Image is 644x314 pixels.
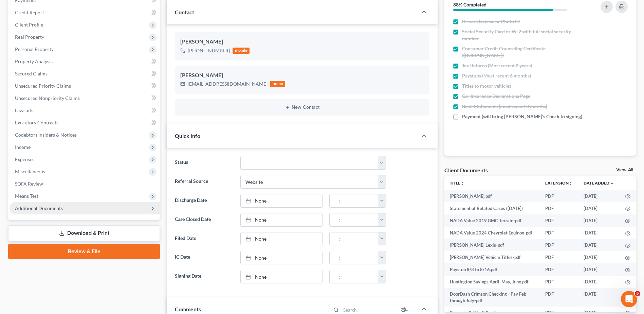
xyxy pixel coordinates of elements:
label: Discharge Date [171,194,237,208]
label: Case Closed Date [171,213,237,227]
span: Bank Statements (most recent 3 months) [462,103,547,110]
span: Credit Report [15,10,44,15]
span: Personal Property [15,46,54,52]
td: PDF [540,214,578,227]
td: [DATE] [578,239,620,251]
a: Review & File [8,244,160,259]
a: Extensionunfold_more [545,180,573,186]
a: Download & Print [8,225,160,241]
td: PDF [540,190,578,202]
label: Filed Date [171,232,237,246]
span: Codebtors Insiders & Notices [15,132,77,138]
span: Tax Returns (Most recent 2 years) [462,62,532,69]
span: Executory Contracts [15,120,58,125]
span: Miscellaneous [15,169,45,174]
a: Secured Claims [10,68,160,80]
iframe: Intercom live chat [621,291,637,307]
td: PDF [540,239,578,251]
span: Income [15,144,31,150]
td: [DATE] [578,202,620,214]
td: Paystub 8/3 to 8/16.pdf [444,263,540,276]
td: NADA Value 2019 GMC Terrain-pdf [444,214,540,227]
input: -- : -- [330,194,378,207]
i: expand_more [610,181,614,186]
a: Credit Report [10,6,160,19]
a: None [241,251,322,264]
input: -- : -- [330,270,378,283]
label: Status [171,156,237,170]
a: Lawsuits [10,104,160,117]
span: Titles to motor vehicles [462,83,511,89]
td: [PERSON_NAME].pdf [444,190,540,202]
td: PDF [540,202,578,214]
span: 5 [635,291,640,296]
span: Lawsuits [15,107,33,113]
td: [PERSON_NAME] Lexis-pdf [444,239,540,251]
td: [DATE] [578,288,620,307]
td: DoorDash Crimson Checking - Pay Feb through July-pdf [444,288,540,307]
i: unfold_more [460,181,464,186]
span: Comments [175,306,201,312]
button: New Contact [180,105,424,110]
a: None [241,194,322,207]
span: Means Test [15,193,38,199]
td: PDF [540,227,578,239]
strong: 88% Completed [453,2,486,7]
span: Paystubs (Most recent 6 months) [462,72,531,79]
td: [DATE] [578,251,620,263]
span: Additional Documents [15,205,63,211]
a: SOFA Review [10,178,160,190]
a: None [241,213,322,226]
a: Executory Contracts [10,117,160,129]
span: Contact [175,9,194,15]
span: Social Security Card or W-2 with full social security number [462,28,582,42]
a: Unsecured Priority Claims [10,80,160,92]
i: unfold_more [569,181,573,186]
div: home [270,81,285,87]
input: -- : -- [330,232,378,245]
td: [DATE] [578,190,620,202]
td: Huntington Savings April, May, June.pdf [444,276,540,288]
td: PDF [540,263,578,276]
span: Car Insurance Declarations Page [462,93,530,100]
span: Property Analysis [15,58,53,64]
div: [PHONE_NUMBER] [188,47,230,54]
a: None [241,232,322,245]
label: IC Date [171,251,237,264]
a: Titleunfold_more [450,180,464,186]
div: Client Documents [444,167,488,174]
span: Unsecured Nonpriority Claims [15,95,80,101]
td: [PERSON_NAME] Vehicle Titles-pdf [444,251,540,263]
td: [DATE] [578,214,620,227]
span: SOFA Review [15,181,43,187]
a: Unsecured Nonpriority Claims [10,92,160,104]
td: [DATE] [578,276,620,288]
td: Statement of Related Cases ([DATE]) [444,202,540,214]
td: NADA Value 2024 Chevrolet Equinox-pdf [444,227,540,239]
span: Real Property [15,34,44,40]
a: Date Added expand_more [584,180,614,186]
span: Drivers License or Photo ID [462,18,520,25]
span: Unsecured Priority Claims [15,83,71,89]
div: [PERSON_NAME] [180,71,424,80]
input: -- : -- [330,213,378,226]
td: PDF [540,251,578,263]
input: -- : -- [330,251,378,264]
td: [DATE] [578,263,620,276]
a: Property Analysis [10,55,160,68]
div: mobile [233,48,250,54]
span: Secured Claims [15,71,48,76]
span: Expenses [15,156,34,162]
div: [EMAIL_ADDRESS][DOMAIN_NAME] [188,81,268,87]
td: PDF [540,288,578,307]
td: [DATE] [578,227,620,239]
td: PDF [540,276,578,288]
span: Quick Info [175,133,200,139]
a: View All [616,168,633,172]
div: [PERSON_NAME] [180,38,424,46]
span: Client Profile [15,22,43,28]
a: None [241,270,322,283]
label: Signing Date [171,270,237,283]
span: Consumer Credit Counseling Certificate ([DOMAIN_NAME]) [462,45,582,59]
label: Referral Source [171,175,237,189]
